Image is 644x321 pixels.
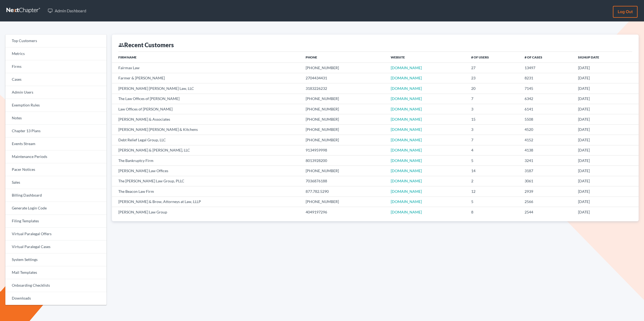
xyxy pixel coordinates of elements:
td: [DATE] [574,166,639,176]
a: Virtual Paralegal Cases [5,241,107,253]
td: 13497 [520,63,574,73]
a: [DOMAIN_NAME] [391,199,422,204]
td: 5508 [520,114,574,124]
a: [DOMAIN_NAME] [391,86,422,91]
a: Pacer Notices [5,163,107,176]
td: [DATE] [574,197,639,207]
td: [DATE] [574,83,639,94]
td: Farmer & [PERSON_NAME] [112,73,302,83]
a: [DOMAIN_NAME] [391,148,422,152]
i: group [118,42,124,48]
a: [DOMAIN_NAME] [391,76,422,80]
td: 15 [467,114,520,124]
a: [DOMAIN_NAME] [391,107,422,111]
td: 7 [467,94,520,104]
td: [DATE] [574,135,639,145]
td: 9134959998 [301,145,386,155]
td: [PHONE_NUMBER] [301,114,386,124]
th: Signup Date [574,52,639,62]
a: Onboarding Checklists [5,279,107,292]
td: 27 [467,63,520,73]
a: Billing Dashboard [5,189,107,202]
th: Website [386,52,467,62]
td: [DATE] [574,176,639,186]
td: 12 [467,186,520,197]
td: The Beacon Law Firm [112,186,302,197]
td: 6342 [520,94,574,104]
a: Generate Login Code [5,202,107,215]
td: [PERSON_NAME] & Brow, Attorneys at Law, LLLP [112,197,302,207]
th: Phone [301,52,386,62]
a: [DOMAIN_NAME] [391,138,422,142]
div: Recent Customers [118,41,174,49]
th: Firm Name [112,52,302,62]
a: Firms [5,60,107,73]
a: Notes [5,112,107,125]
a: Log out [613,6,638,18]
td: [DATE] [574,124,639,135]
td: 3187 [520,166,574,176]
a: Exemption Rules [5,99,107,112]
a: [DOMAIN_NAME] [391,189,422,194]
td: 8013928200 [301,155,386,165]
td: [DATE] [574,186,639,197]
td: [PERSON_NAME] & Associates [112,114,302,124]
td: Debt Relief Legal Group, LLC [112,135,302,145]
td: 877.782.5290 [301,186,386,197]
a: Admin Users [5,86,107,99]
td: 2566 [520,197,574,207]
a: [DOMAIN_NAME] [391,96,422,101]
a: [DOMAIN_NAME] [391,210,422,214]
td: 5 [467,197,520,207]
td: 8 [467,207,520,217]
td: 7036876188 [301,176,386,186]
a: [DOMAIN_NAME] [391,179,422,183]
td: 8231 [520,73,574,83]
td: 6141 [520,104,574,114]
a: [DOMAIN_NAME] [391,158,422,163]
td: [DATE] [574,94,639,104]
td: The Bankruptcy Firm [112,155,302,165]
a: Maintenance Periods [5,150,107,163]
td: 20 [467,83,520,94]
td: [DATE] [574,114,639,124]
td: [PHONE_NUMBER] [301,104,386,114]
a: Events Stream [5,138,107,150]
a: Cases [5,73,107,86]
a: [DOMAIN_NAME] [391,65,422,70]
td: 3241 [520,155,574,165]
a: Downloads [5,292,107,305]
td: 4520 [520,124,574,135]
td: 7145 [520,83,574,94]
td: [PHONE_NUMBER] [301,166,386,176]
td: 5 [467,155,520,165]
a: Mail Templates [5,266,107,279]
th: # of Users [467,52,520,62]
td: [PHONE_NUMBER] [301,124,386,135]
td: 23 [467,73,520,83]
td: [PHONE_NUMBER] [301,63,386,73]
a: Virtual Paralegal Offers [5,228,107,241]
td: The Law Offices of [PERSON_NAME] [112,94,302,104]
td: [PHONE_NUMBER] [301,197,386,207]
td: [PHONE_NUMBER] [301,135,386,145]
td: 4138 [520,145,574,155]
td: The [PERSON_NAME] Law Group, PLLC [112,176,302,186]
td: [PERSON_NAME] [PERSON_NAME] Law, LLC [112,83,302,94]
td: [DATE] [574,104,639,114]
td: 2704434431 [301,73,386,83]
td: [DATE] [574,207,639,217]
td: 4152 [520,135,574,145]
td: 14 [467,166,520,176]
td: [PERSON_NAME] [PERSON_NAME] & Kitchens [112,124,302,135]
td: [DATE] [574,63,639,73]
td: 3061 [520,176,574,186]
a: Chapter 13 Plans [5,125,107,138]
td: 4049197296 [301,207,386,217]
td: [DATE] [574,155,639,165]
td: [PERSON_NAME] Law Offices [112,166,302,176]
a: Top Customers [5,35,107,47]
td: [PERSON_NAME] Law Group [112,207,302,217]
th: # of Cases [520,52,574,62]
a: [DOMAIN_NAME] [391,168,422,173]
